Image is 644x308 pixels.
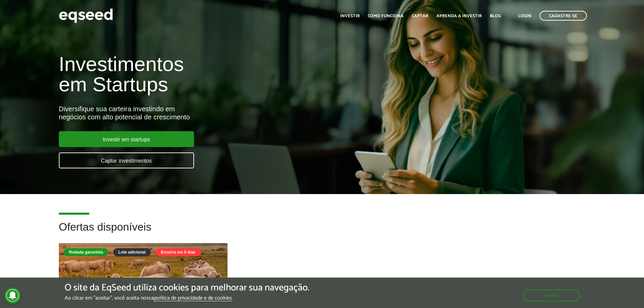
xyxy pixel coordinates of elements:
h1: Investimentos em Startups [59,54,371,95]
h2: Ofertas disponíveis [59,221,586,243]
div: Diversifique sua carteira investindo em negócios com alto potencial de crescimento [59,105,371,121]
a: Captar investimentos [59,152,194,168]
h5: O site da EqSeed utiliza cookies para melhorar sua navegação. [65,283,309,293]
button: Aceitar [523,289,580,302]
img: EqSeed [59,7,113,25]
div: Encerra em 5 dias [156,248,201,256]
a: Investir [340,14,360,18]
a: Cadastre-se [540,11,587,21]
div: Lote adicional [113,248,151,256]
a: Investir em startups [59,131,194,147]
a: Login [518,14,531,18]
a: política de privacidade e de cookies [154,295,232,301]
a: Blog [490,14,501,18]
a: Captar [412,14,428,18]
div: Rodada garantida [64,248,108,256]
a: Como funciona [368,14,404,18]
a: Aprenda a investir [436,14,482,18]
p: Ao clicar em "aceitar", você aceita nossa . [65,295,309,301]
